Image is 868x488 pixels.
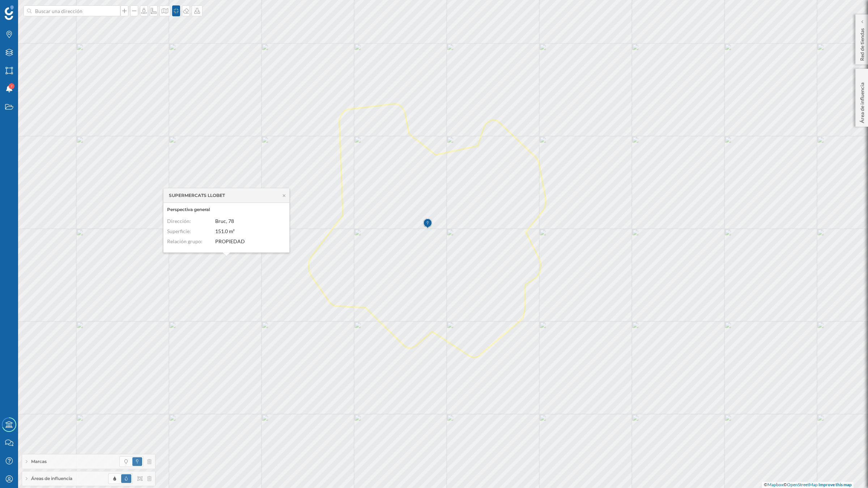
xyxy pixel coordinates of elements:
a: Mapbox [767,482,783,487]
h6: Perspectiva general [167,206,286,213]
span: SUPERMERCATS LLOBET [169,192,225,199]
p: Área de influencia [859,80,866,123]
span: Áreas de influencia [31,475,72,482]
span: 151.0 m² [215,228,235,235]
span: Superficie: [167,228,191,235]
span: Dirección: [167,218,191,224]
span: Relación grupo: [167,239,203,245]
img: Marker [423,216,432,231]
span: Soporte [14,5,40,12]
a: OpenStreetMap [787,482,818,487]
div: © © [762,482,854,488]
span: 7 [10,83,13,90]
a: Improve this map [818,482,852,487]
span: PROPIEDAD [215,239,245,245]
img: Geoblink Logo [5,5,14,20]
span: Bruc, 78 [215,218,234,224]
p: Red de tiendas [859,25,866,61]
span: Marcas [31,458,47,465]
